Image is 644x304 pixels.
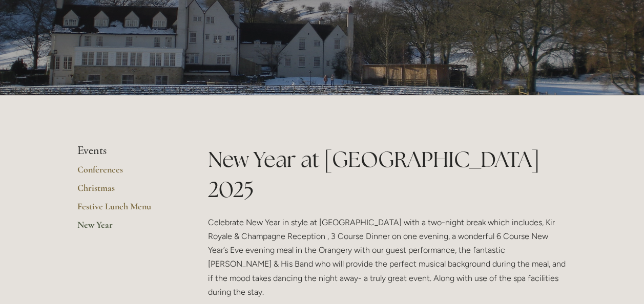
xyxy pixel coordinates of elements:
li: Events [77,144,175,158]
p: Celebrate New Year in style at [GEOGRAPHIC_DATA] with a two-night break which includes, Kir Royal... [208,215,567,299]
a: Christmas [77,182,175,201]
a: Conferences [77,164,175,182]
h1: New Year at [GEOGRAPHIC_DATA] 2025 [208,144,567,205]
a: Festive Lunch Menu [77,201,175,219]
a: New Year [77,219,175,237]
